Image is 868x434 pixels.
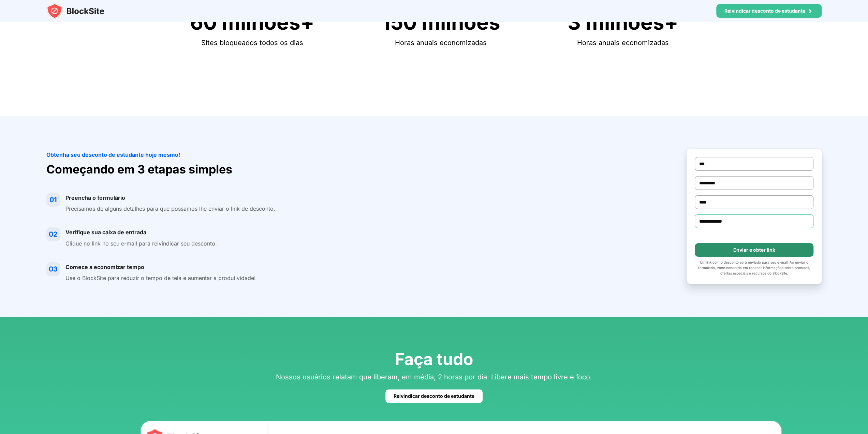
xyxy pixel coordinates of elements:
[46,162,232,176] font: Começando em 3 etapas simples
[698,260,810,275] font: Um link com o desconto será enviado para seu e-mail; Ao enviar o formulário, você concorda em rec...
[65,194,125,201] font: Preencha o formulário
[382,10,500,34] font: 150 milhões
[577,39,669,47] font: Horas anuais economizadas
[190,10,314,34] font: 60 milhões+
[65,275,256,281] font: Use o BlockSite para reduzir o tempo de tela e aumentar a produtividade!
[395,39,487,47] font: Horas anuais economizadas
[49,196,57,204] font: 01
[733,247,775,253] font: Enviar e obter link
[201,39,303,47] font: Sites bloqueados todos os dias
[49,230,58,238] font: 02
[65,264,144,270] font: Comece a economizar tempo
[65,229,146,236] font: Verifique sua caixa de entrada
[276,373,592,381] font: Nossos usuários relatam que liberam, em média, 2 horas por dia. Libere mais tempo livre e foco.
[65,205,275,212] font: Precisamos de alguns detalhes para que possamos lhe enviar o link de desconto.
[46,3,104,19] img: blocksite-icon-black.svg
[394,393,474,399] font: Reivindicar desconto de estudante
[65,240,217,247] font: Clique no link no seu e-mail para reivindicar seu desconto.
[46,151,180,158] font: Obtenha seu desconto de estudante hoje mesmo!
[724,8,805,14] font: Reivindicar desconto de estudante
[568,10,678,34] font: 3 milhões+
[49,265,58,273] font: 03
[395,349,473,369] font: Faça tudo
